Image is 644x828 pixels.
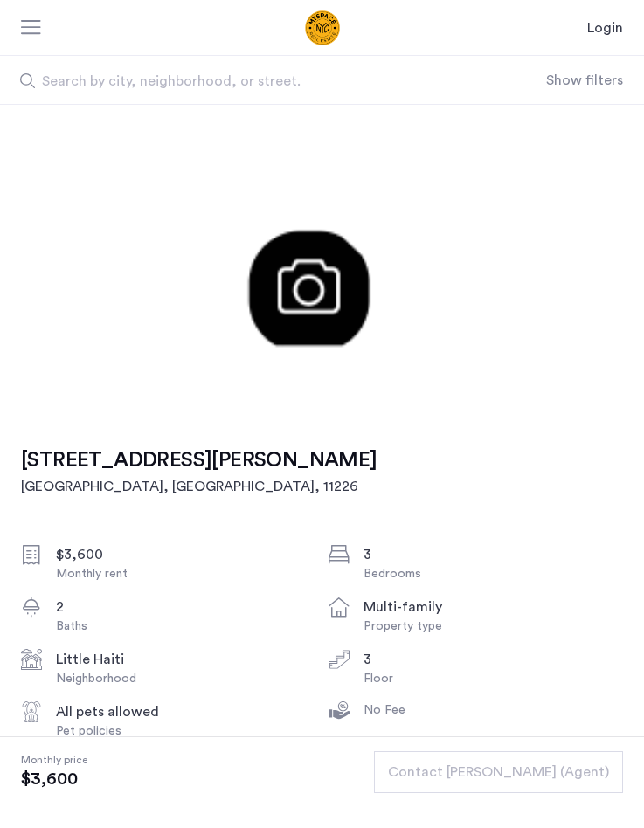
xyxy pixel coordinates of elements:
button: button [374,751,623,793]
div: Floor [364,670,622,687]
h2: [GEOGRAPHIC_DATA], [GEOGRAPHIC_DATA] , 11226 [21,476,377,497]
div: $3,600 [56,544,315,565]
a: [STREET_ADDRESS][PERSON_NAME][GEOGRAPHIC_DATA], [GEOGRAPHIC_DATA], 11226 [21,445,377,497]
div: Monthly rent [56,565,315,583]
div: 3 [364,649,622,670]
div: No Fee [364,701,622,719]
span: $3,600 [21,769,87,790]
div: All pets allowed [56,701,315,722]
img: logo [237,10,408,45]
div: 3 [364,544,622,565]
span: Search by city, neighborhood, or street. [42,71,479,92]
div: Pet policies [56,722,315,740]
div: multi-family [364,597,622,618]
div: Property type [364,618,622,635]
button: Show or hide filters [546,70,623,91]
div: Bedrooms [364,565,622,583]
div: Neighborhood [56,670,315,687]
a: Cazamio Logo [237,10,408,45]
span: Monthly price [21,751,87,769]
span: Contact [PERSON_NAME] (Agent) [388,762,609,783]
div: Baths [56,618,315,635]
div: Little Haiti [56,649,315,670]
h1: [STREET_ADDRESS][PERSON_NAME] [21,445,377,476]
div: 2 [56,597,315,618]
a: Login [587,17,623,38]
